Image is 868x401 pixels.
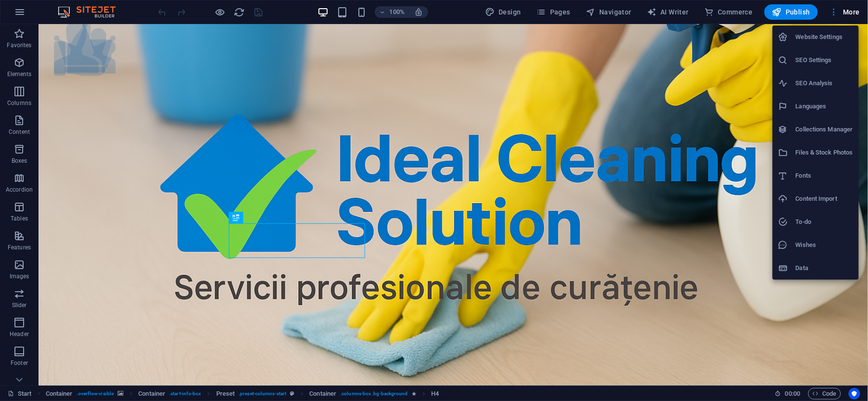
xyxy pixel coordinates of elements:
h6: SEO Settings [796,54,853,66]
h6: To-do [796,216,853,228]
h6: Fonts [796,170,853,181]
h6: Languages [796,101,853,112]
h6: Data [796,262,853,274]
h6: Wishes [796,239,853,251]
h6: Files & Stock Photos [796,147,853,158]
h6: Content Import [796,193,853,205]
h6: Website Settings [796,31,853,43]
h6: SEO Analysis [796,78,853,89]
h6: Collections Manager [796,124,853,135]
